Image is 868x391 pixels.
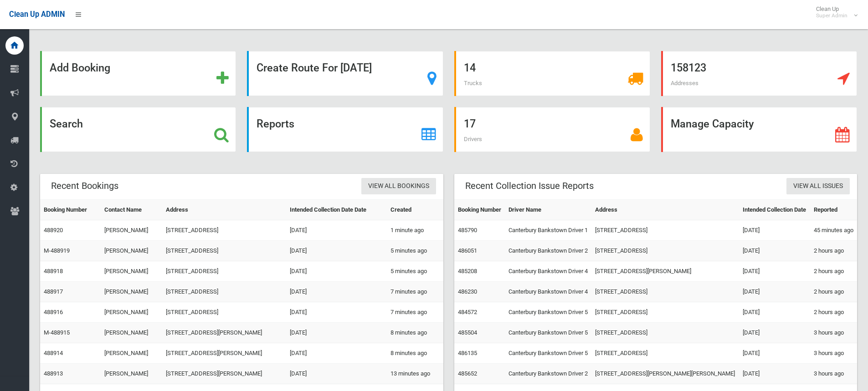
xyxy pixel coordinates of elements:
[810,261,857,282] td: 2 hours ago
[44,268,63,274] a: 488918
[591,261,739,282] td: [STREET_ADDRESS][PERSON_NAME]
[387,343,443,364] td: 8 minutes ago
[812,5,857,19] span: Clean Up
[464,136,482,142] span: Drivers
[286,323,387,343] td: [DATE]
[591,200,739,220] th: Address
[40,200,101,220] th: Booking Number
[50,61,110,74] strong: Add Booking
[286,200,387,220] th: Intended Collection Date Date
[40,51,236,96] a: Add Booking
[162,241,286,261] td: [STREET_ADDRESS]
[257,61,372,74] strong: Create Route For [DATE]
[505,220,592,241] td: Canterbury Bankstown Driver 1
[591,364,739,384] td: [STREET_ADDRESS][PERSON_NAME][PERSON_NAME]
[505,364,592,384] td: Canterbury Bankstown Driver 2
[247,107,443,152] a: Reports
[454,51,650,96] a: 14 Trucks
[591,282,739,302] td: [STREET_ADDRESS]
[387,364,443,384] td: 13 minutes ago
[458,227,477,234] a: 485790
[810,282,857,302] td: 2 hours ago
[101,343,162,364] td: [PERSON_NAME]
[101,220,162,241] td: [PERSON_NAME]
[162,261,286,282] td: [STREET_ADDRESS]
[786,178,850,195] a: View All Issues
[458,247,477,254] a: 486051
[739,323,810,343] td: [DATE]
[505,200,592,220] th: Driver Name
[101,323,162,343] td: [PERSON_NAME]
[739,343,810,364] td: [DATE]
[458,370,477,377] a: 485652
[162,364,286,384] td: [STREET_ADDRESS][PERSON_NAME]
[162,282,286,302] td: [STREET_ADDRESS]
[101,302,162,323] td: [PERSON_NAME]
[739,241,810,261] td: [DATE]
[661,107,857,152] a: Manage Capacity
[9,10,65,19] span: Clean Up ADMIN
[810,323,857,343] td: 3 hours ago
[591,302,739,323] td: [STREET_ADDRESS]
[739,364,810,384] td: [DATE]
[40,107,236,152] a: Search
[44,288,63,295] a: 488917
[464,80,482,86] span: Trucks
[101,200,162,220] th: Contact Name
[591,323,739,343] td: [STREET_ADDRESS]
[671,117,754,130] strong: Manage Capacity
[810,364,857,384] td: 3 hours ago
[44,227,63,234] a: 488920
[591,343,739,364] td: [STREET_ADDRESS]
[286,282,387,302] td: [DATE]
[505,241,592,261] td: Canterbury Bankstown Driver 2
[458,268,477,274] a: 485208
[50,117,83,130] strong: Search
[454,107,650,152] a: 17 Drivers
[286,220,387,241] td: [DATE]
[387,323,443,343] td: 8 minutes ago
[44,370,63,377] a: 488913
[387,302,443,323] td: 7 minutes ago
[739,200,810,220] th: Intended Collection Date
[739,261,810,282] td: [DATE]
[505,323,592,343] td: Canterbury Bankstown Driver 5
[810,343,857,364] td: 3 hours ago
[44,350,63,356] a: 488914
[162,220,286,241] td: [STREET_ADDRESS]
[101,282,162,302] td: [PERSON_NAME]
[464,117,476,130] strong: 17
[44,309,63,315] a: 488916
[671,80,699,86] span: Addresses
[257,117,294,130] strong: Reports
[286,261,387,282] td: [DATE]
[286,302,387,323] td: [DATE]
[739,220,810,241] td: [DATE]
[40,177,129,195] header: Recent Bookings
[101,364,162,384] td: [PERSON_NAME]
[162,200,286,220] th: Address
[458,309,477,315] a: 484572
[661,51,857,96] a: 158123 Addresses
[810,220,857,241] td: 45 minutes ago
[810,241,857,261] td: 2 hours ago
[454,177,605,195] header: Recent Collection Issue Reports
[505,282,592,302] td: Canterbury Bankstown Driver 4
[505,302,592,323] td: Canterbury Bankstown Driver 5
[458,288,477,295] a: 486230
[505,343,592,364] td: Canterbury Bankstown Driver 5
[387,241,443,261] td: 5 minutes ago
[739,282,810,302] td: [DATE]
[162,343,286,364] td: [STREET_ADDRESS][PERSON_NAME]
[44,247,70,254] a: M-488919
[162,323,286,343] td: [STREET_ADDRESS][PERSON_NAME]
[810,200,857,220] th: Reported
[286,241,387,261] td: [DATE]
[810,302,857,323] td: 2 hours ago
[505,261,592,282] td: Canterbury Bankstown Driver 4
[458,329,477,336] a: 485504
[739,302,810,323] td: [DATE]
[816,12,847,19] small: Super Admin
[671,61,706,74] strong: 158123
[387,282,443,302] td: 7 minutes ago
